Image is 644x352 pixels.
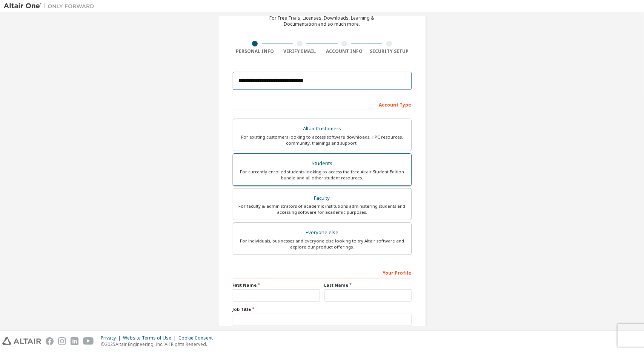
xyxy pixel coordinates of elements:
div: Everyone else [238,227,407,238]
p: © 2025 Altair Engineering, Inc. All Rights Reserved. [101,341,217,347]
div: Verify Email [277,48,322,54]
div: For Free Trials, Licenses, Downloads, Learning & Documentation and so much more. [270,15,375,27]
div: Faculty [238,193,407,204]
label: Last Name [324,282,412,288]
label: Job Title [233,306,412,312]
div: Students [238,158,407,169]
div: Website Terms of Use [123,335,178,341]
div: For currently enrolled students looking to access the free Altair Student Edition bundle and all ... [238,169,407,181]
img: youtube.svg [83,337,94,345]
div: Your Profile [233,266,412,278]
img: altair_logo.svg [2,337,41,345]
img: facebook.svg [46,337,54,345]
img: instagram.svg [58,337,66,345]
div: For faculty & administrators of academic institutions administering students and accessing softwa... [238,203,407,215]
div: Account Info [322,48,367,54]
div: For existing customers looking to access software downloads, HPC resources, community, trainings ... [238,134,407,146]
label: First Name [233,282,320,288]
div: For individuals, businesses and everyone else looking to try Altair software and explore our prod... [238,238,407,250]
div: Privacy [101,335,123,341]
div: Cookie Consent [178,335,217,341]
div: Altair Customers [238,124,407,134]
div: Personal Info [233,48,278,54]
img: Altair One [4,2,98,10]
div: Account Type [233,98,412,110]
div: Security Setup [367,48,412,54]
img: linkedin.svg [71,337,78,345]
